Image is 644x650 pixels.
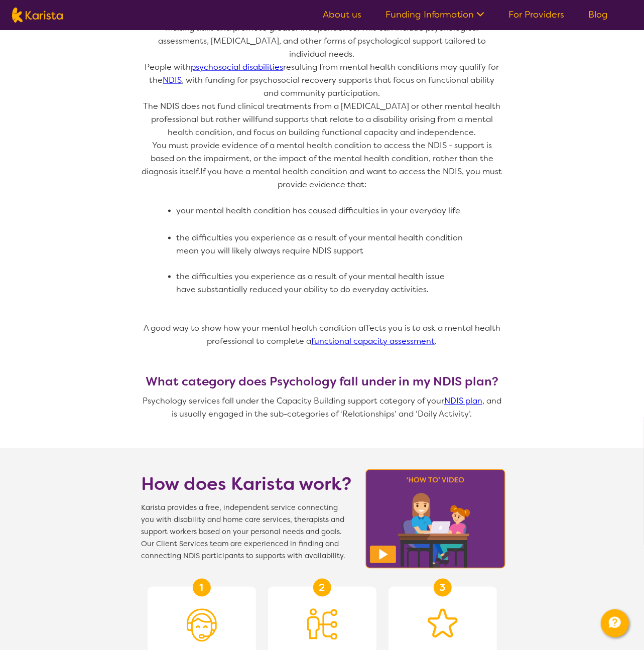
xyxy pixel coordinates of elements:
li: the difficulties you experience as a result of your mental health issue have substantially reduce... [177,270,466,296]
span: If you have a mental health condition and want to access the NDIS, you must provide evidence that: [201,166,504,190]
li: the difficulties you experience as a result of your mental health condition mean you will likely ... [177,231,466,257]
span: A good way to show how your mental health condition affects you is to ask a mental health profess... [144,323,502,346]
a: NDIS plan [444,396,482,407]
span: You must provide evidence of a mental health condition to access the NDIS - support is based on t... [142,140,496,177]
a: About us [323,9,361,21]
img: Karista video [362,466,509,572]
img: Person being matched to services icon [307,609,337,640]
li: your mental health condition has caused difficulties in your everyday life [177,204,466,217]
p: Psychology services fall under the Capacity Building support category of your , and is usually en... [142,395,503,421]
img: Karista logo [12,8,63,23]
img: Star icon [428,609,458,638]
h1: How does Karista work? [142,472,352,496]
a: Blog [588,9,608,21]
p: People with resulting from mental health conditions may qualify for the , with funding for psycho... [142,61,503,100]
a: functional capacity assessment [312,336,435,346]
span: fund supports that relate to a disability arising from a mental health condition, and focus on bu... [168,114,495,138]
a: For Providers [508,9,564,21]
img: Person with headset icon [187,609,217,642]
div: 2 [313,579,331,597]
a: Funding Information [385,9,484,21]
span: Karista provides a free, independent service connecting you with disability and home care service... [142,502,352,563]
a: psychosocial disabilities [191,62,284,72]
a: NDIS [163,75,182,85]
div: 1 [193,579,211,597]
h3: What category does Psychology fall under in my NDIS plan? [142,375,503,389]
div: 3 [434,579,452,597]
button: Channel Menu [601,609,629,637]
p: The NDIS does not fund clinical treatments from a [MEDICAL_DATA] or other mental health professio... [142,100,503,139]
